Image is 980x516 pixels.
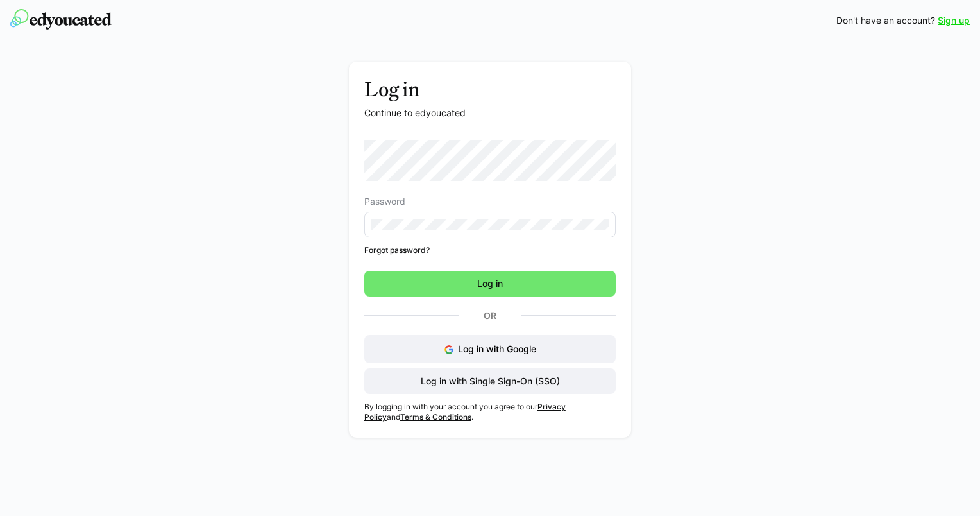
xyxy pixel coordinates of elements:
p: Continue to edyoucated [364,107,616,119]
p: Or [459,307,521,325]
a: Privacy Policy [364,402,566,422]
button: Log in with Single Sign-On (SSO) [364,368,616,394]
span: Log in [475,277,505,290]
span: Log in with Google [458,343,536,354]
span: Log in with Single Sign-On (SSO) [419,375,562,388]
img: edyoucated [10,9,112,30]
button: Log in [364,271,616,297]
span: Password [364,196,405,207]
a: Sign up [938,14,970,27]
a: Terms & Conditions [400,412,471,422]
h3: Log in [364,77,616,101]
span: Don't have an account? [836,14,935,27]
a: Forgot password? [364,245,616,255]
button: Log in with Google [364,335,616,363]
p: By logging in with your account you agree to our and . [364,402,616,422]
